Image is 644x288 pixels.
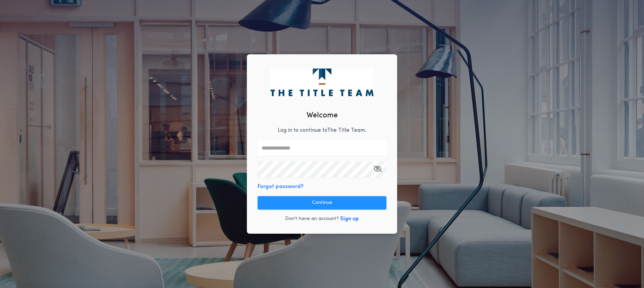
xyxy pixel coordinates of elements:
p: Don't have an account? [285,216,339,222]
button: Sign up [340,215,359,223]
h2: Welcome [307,110,338,121]
img: logo [270,68,373,96]
button: Forgot password? [258,183,304,191]
p: Log in to continue to The Title Team . [278,126,366,134]
button: Continue [258,196,386,210]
